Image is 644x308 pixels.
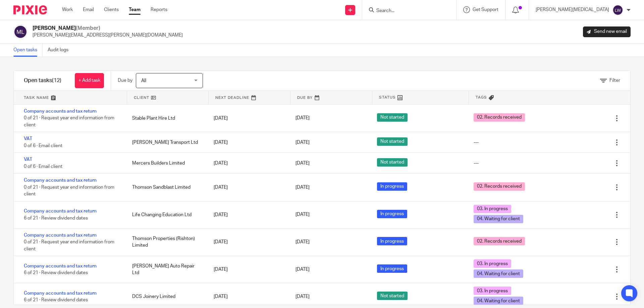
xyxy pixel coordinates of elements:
[207,157,288,170] div: [DATE]
[296,212,310,217] span: [DATE]
[24,209,97,213] a: Company accounts and tax return
[474,160,479,167] div: ---
[48,44,73,57] a: Audit logs
[296,294,310,299] span: [DATE]
[296,240,310,244] span: [DATE]
[24,136,32,141] a: VAT
[125,259,207,280] div: [PERSON_NAME] Auto Repair Ltd
[207,235,288,249] div: [DATE]
[24,157,32,162] a: VAT
[296,185,310,190] span: [DATE]
[151,6,167,13] a: Reports
[296,140,310,145] span: [DATE]
[207,263,288,276] div: [DATE]
[125,136,207,149] div: [PERSON_NAME] Transport Ltd
[24,164,62,169] span: 0 of 6 · Email client
[24,109,97,114] a: Company accounts and tax return
[536,6,609,13] p: [PERSON_NAME][MEDICAL_DATA]
[125,208,207,222] div: Life Changing Education Ltd
[125,181,207,194] div: Thomson Sandblast Limited
[75,73,104,88] a: + Add task
[474,297,523,305] span: 04. Waiting for client
[474,139,479,146] div: ---
[207,290,288,303] div: [DATE]
[13,5,47,14] img: Pixie
[474,269,523,278] span: 04. Waiting for client
[83,6,94,13] a: Email
[377,158,408,167] span: Not started
[296,161,310,166] span: [DATE]
[76,25,100,31] span: (Member)
[377,113,408,122] span: Not started
[296,267,310,272] span: [DATE]
[474,215,523,223] span: 04. Waiting for client
[377,182,407,191] span: In progress
[207,136,288,149] div: [DATE]
[473,7,498,12] span: Get Support
[24,178,97,183] a: Company accounts and tax return
[609,78,620,83] span: Filter
[141,78,146,83] span: All
[583,26,631,37] a: Send new email
[24,298,88,302] span: 6 of 21 · Review dividend dates
[24,264,97,268] a: Company accounts and tax return
[13,25,28,39] img: svg%3E
[376,8,436,14] input: Search
[476,95,487,100] span: Tags
[377,210,407,218] span: In progress
[377,264,407,273] span: In progress
[377,137,408,146] span: Not started
[24,291,97,296] a: Company accounts and tax return
[125,157,207,170] div: Mercers Builders Limited
[125,112,207,125] div: Stable Plant Hire Ltd
[474,182,525,191] span: 02. Records received
[474,205,511,213] span: 03. In progress
[125,290,207,303] div: DCS Joinery Limited
[474,259,511,268] span: 03. In progress
[125,232,207,252] div: Thomson Properties (Rishton) Limited
[104,6,119,13] a: Clients
[62,6,73,13] a: Work
[474,237,525,245] span: 02. Records received
[24,143,62,148] span: 0 of 6 · Email client
[129,6,141,13] a: Team
[377,237,407,245] span: In progress
[118,77,132,84] p: Due by
[474,113,525,122] span: 02. Records received
[24,216,88,221] span: 6 of 21 · Review dividend dates
[24,270,88,275] span: 6 of 21 · Review dividend dates
[377,292,408,300] span: Not started
[612,5,623,15] img: svg%3E
[33,32,183,39] p: [PERSON_NAME][EMAIL_ADDRESS][PERSON_NAME][DOMAIN_NAME]
[13,44,43,57] a: Open tasks
[207,112,288,125] div: [DATE]
[24,185,114,197] span: 0 of 21 · Request year end information from client
[52,78,61,83] span: (12)
[24,240,114,251] span: 0 of 21 · Request year end information from client
[379,95,396,100] span: Status
[24,233,97,238] a: Company accounts and tax return
[207,208,288,222] div: [DATE]
[296,116,310,121] span: [DATE]
[24,116,114,128] span: 0 of 21 · Request year end information from client
[33,25,183,32] h2: [PERSON_NAME]
[24,77,61,84] h1: Open tasks
[207,181,288,194] div: [DATE]
[474,287,511,295] span: 03. In progress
